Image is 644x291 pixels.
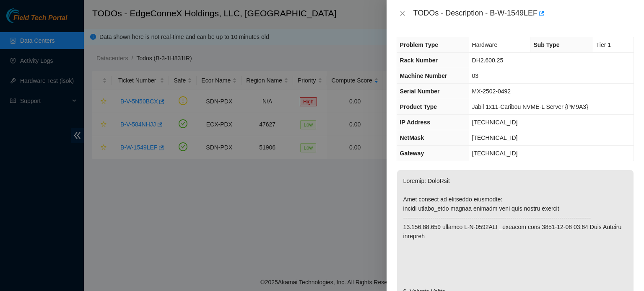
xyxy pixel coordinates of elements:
[400,41,439,48] span: Problem Type
[472,150,518,157] span: [TECHNICAL_ID]
[397,10,408,18] button: Close
[400,150,424,157] span: Gateway
[400,119,430,126] span: IP Address
[472,119,518,126] span: [TECHNICAL_ID]
[596,41,611,48] span: Tier 1
[400,88,440,95] span: Serial Number
[472,88,511,95] span: MX-2502-0492
[400,57,438,64] span: Rack Number
[472,134,518,141] span: [TECHNICAL_ID]
[472,57,504,64] span: DH2.600.25
[472,41,498,48] span: Hardware
[400,134,424,141] span: NetMask
[400,103,437,110] span: Product Type
[472,72,479,79] span: 03
[472,103,588,110] span: Jabil 1x11-Caribou NVME-L Server {PM9A3}
[399,10,406,17] span: close
[400,72,447,79] span: Machine Number
[413,7,634,20] div: TODOs - Description - B-W-1549LEF
[533,41,559,48] span: Sub Type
